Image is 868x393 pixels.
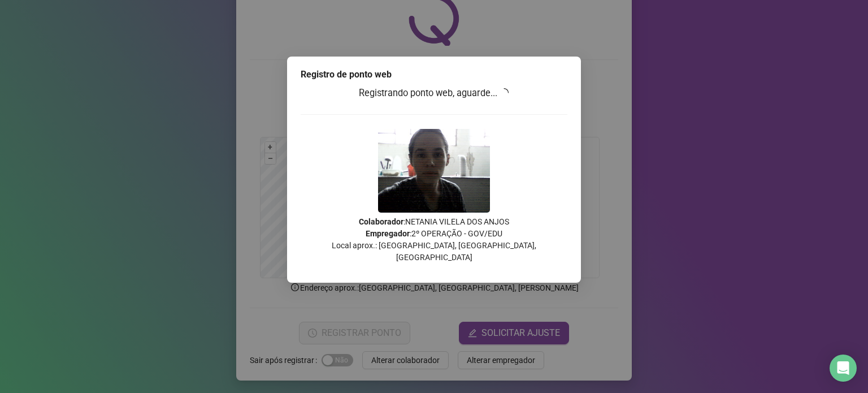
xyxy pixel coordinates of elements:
[378,129,490,213] img: 9k=
[359,217,403,226] strong: Colaborador
[301,216,567,264] p: : NETANIA VILELA DOS ANJOS : 2º OPERAÇÃO - GOV/EDU Local aprox.: [GEOGRAPHIC_DATA], [GEOGRAPHIC_D...
[500,88,509,97] span: loading
[830,355,857,382] div: Open Intercom Messenger
[301,86,567,101] h3: Registrando ponto web, aguarde...
[301,68,567,81] div: Registro de ponto web
[366,229,410,238] strong: Empregador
